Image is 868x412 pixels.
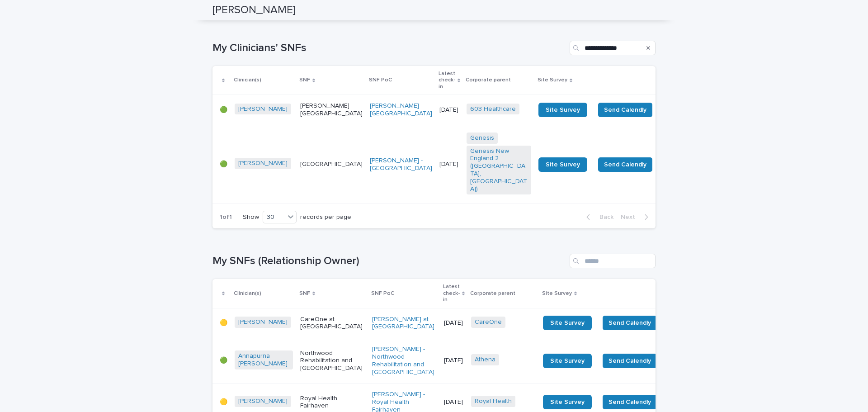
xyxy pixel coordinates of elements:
span: Send Calendly [609,356,651,365]
button: Back [579,213,617,221]
button: Send Calendly [603,354,657,368]
button: Send Calendly [598,103,652,117]
p: Show [243,213,259,221]
span: Send Calendly [604,105,646,114]
h1: My SNFs (Relationship Owner) [212,255,566,268]
a: [PERSON_NAME] - Northwood Rehabilitation and [GEOGRAPHIC_DATA] [372,346,437,376]
a: [PERSON_NAME] [238,398,288,405]
a: Site Survey [538,103,587,117]
p: [DATE] [444,398,464,406]
button: Send Calendly [603,316,657,330]
span: Send Calendly [609,318,651,327]
p: [DATE] [444,357,464,365]
p: [GEOGRAPHIC_DATA] [300,161,363,168]
span: Site Survey [546,107,580,113]
p: Corporate parent [470,289,515,298]
p: Site Survey [542,289,572,298]
p: records per page [300,213,351,221]
p: [DATE] [444,319,464,327]
a: Site Survey [543,395,592,409]
tr: 🟡[PERSON_NAME] CareOne at [GEOGRAPHIC_DATA][PERSON_NAME] at [GEOGRAPHIC_DATA] [DATE]CareOne Site ... [212,308,724,338]
p: SNF [299,289,310,298]
span: Send Calendly [609,398,651,407]
p: CareOne at [GEOGRAPHIC_DATA] [300,316,365,331]
a: Genesis New England 2 ([GEOGRAPHIC_DATA], [GEOGRAPHIC_DATA]) [470,147,528,193]
p: SNF PoC [369,75,392,85]
a: Site Survey [538,157,587,172]
tr: 🟢Annapurna [PERSON_NAME] Northwood Rehabilitation and [GEOGRAPHIC_DATA][PERSON_NAME] - Northwood ... [212,338,724,384]
a: [PERSON_NAME] [238,160,288,167]
span: Site Survey [546,161,580,168]
a: CareOne [475,318,502,326]
button: Send Calendly [603,395,657,409]
input: Search [570,41,656,55]
span: Back [594,214,613,220]
input: Search [570,254,656,268]
p: Corporate parent [466,75,511,85]
a: 603 Healthcare [470,105,516,113]
tr: 🟢[PERSON_NAME] [GEOGRAPHIC_DATA][PERSON_NAME] - [GEOGRAPHIC_DATA] [DATE]Genesis Genesis New Engla... [212,125,720,204]
button: Send Calendly [598,157,652,172]
a: [PERSON_NAME] [238,105,288,113]
p: SNF PoC [371,289,394,298]
h1: My Clinicians' SNFs [212,42,566,55]
p: 🟢 [220,161,227,168]
p: Northwood Rehabilitation and [GEOGRAPHIC_DATA] [300,350,365,372]
p: Site Survey [538,75,567,85]
p: SNF [299,75,310,85]
p: 🟢 [220,106,227,114]
p: Clinician(s) [234,289,261,298]
a: Royal Health [475,398,512,405]
span: Site Survey [550,320,585,326]
a: [PERSON_NAME] at [GEOGRAPHIC_DATA] [372,316,437,331]
p: [DATE] [439,106,459,114]
span: Next [621,214,641,220]
a: Site Survey [543,354,592,368]
p: Latest check-in [443,282,460,305]
p: 🟡 [220,398,227,406]
p: Royal Health Fairhaven [300,395,365,410]
p: Clinician(s) [234,75,261,85]
p: 🟢 [220,357,227,365]
a: Genesis [470,134,494,142]
a: [PERSON_NAME] [238,318,288,326]
tr: 🟢[PERSON_NAME] [PERSON_NAME][GEOGRAPHIC_DATA][PERSON_NAME][GEOGRAPHIC_DATA] [DATE]603 Healthcare ... [212,95,720,125]
span: Site Survey [550,358,585,364]
p: Latest check-in [439,69,455,92]
h2: [PERSON_NAME] [212,4,296,17]
p: [DATE] [439,161,459,168]
a: Annapurna [PERSON_NAME] [238,352,289,368]
a: [PERSON_NAME] - [GEOGRAPHIC_DATA] [370,157,432,172]
p: 🟡 [220,319,227,327]
button: Next [617,213,656,221]
a: [PERSON_NAME][GEOGRAPHIC_DATA] [370,102,432,118]
div: 30 [263,213,285,222]
p: [PERSON_NAME][GEOGRAPHIC_DATA] [300,102,363,118]
span: Site Survey [550,399,585,405]
a: Athena [475,356,495,364]
a: Site Survey [543,316,592,330]
span: Send Calendly [604,160,646,169]
p: 1 of 1 [212,206,239,228]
